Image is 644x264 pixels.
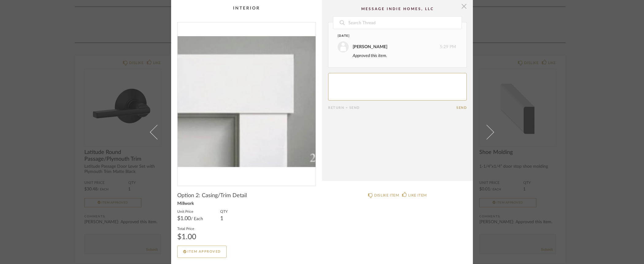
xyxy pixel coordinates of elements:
[177,216,191,221] span: $1.00
[177,192,247,199] span: Option 2: Casing/Trim Detail
[177,209,203,214] label: Unit Price
[191,217,203,221] span: / Each
[177,246,227,258] button: Item Approved
[374,192,399,198] div: DISLIKE ITEM
[456,106,467,110] button: Send
[220,216,228,221] div: 1
[178,22,316,181] img: dc76b2ea-d0aa-46b1-8a82-bd4adc040065_1000x1000.jpg
[353,52,456,59] div: Approved this item.
[220,209,228,214] label: QTY
[177,233,196,241] div: $1.00
[348,17,462,29] input: Search Thread
[177,201,316,206] div: Millwork
[177,226,196,231] label: Total Price
[408,192,427,198] div: LIKE ITEM
[187,250,221,253] span: Item Approved
[338,34,445,38] div: [DATE]
[178,22,316,181] div: 0
[328,106,456,110] div: Return = Send
[338,41,456,52] div: 5:29 PM
[353,44,387,50] div: [PERSON_NAME]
